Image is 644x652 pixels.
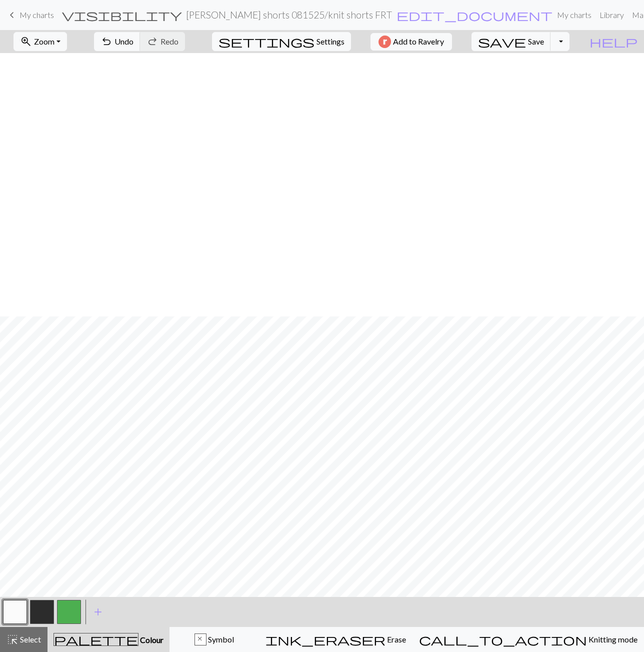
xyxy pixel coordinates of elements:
[6,7,54,24] a: My charts
[13,32,67,51] button: Zoom
[316,36,344,48] span: Settings
[19,10,54,20] span: My charts
[206,634,234,644] span: Symbol
[528,37,544,46] span: Save
[396,8,552,22] span: edit_document
[595,5,628,25] a: Library
[471,32,551,51] button: Save
[6,632,18,646] span: highlight_alt
[169,627,259,652] button: x Symbol
[419,632,587,646] span: call_to_action
[34,37,54,46] span: Zoom
[100,35,112,49] span: undo
[385,634,406,644] span: Erase
[378,36,391,48] img: Ravelry
[54,632,138,646] span: palette
[138,635,163,644] span: Colour
[218,35,314,49] span: settings
[92,605,104,619] span: add
[186,9,392,21] h2: [PERSON_NAME] shorts 081525 / knit shorts FRT
[94,32,140,51] button: Undo
[259,627,412,652] button: Erase
[553,5,595,25] a: My charts
[47,627,169,652] button: Colour
[393,36,444,48] span: Add to Ravelry
[195,634,206,646] div: x
[212,32,351,51] button: SettingsSettings
[218,36,314,48] i: Settings
[370,33,452,51] button: Add to Ravelry
[18,634,41,644] span: Select
[6,8,18,22] span: keyboard_arrow_left
[589,35,637,49] span: help
[587,634,637,644] span: Knitting mode
[114,37,133,46] span: Undo
[62,8,182,22] span: visibility
[20,35,32,49] span: zoom_in
[265,632,385,646] span: ink_eraser
[412,627,644,652] button: Knitting mode
[478,35,526,49] span: save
